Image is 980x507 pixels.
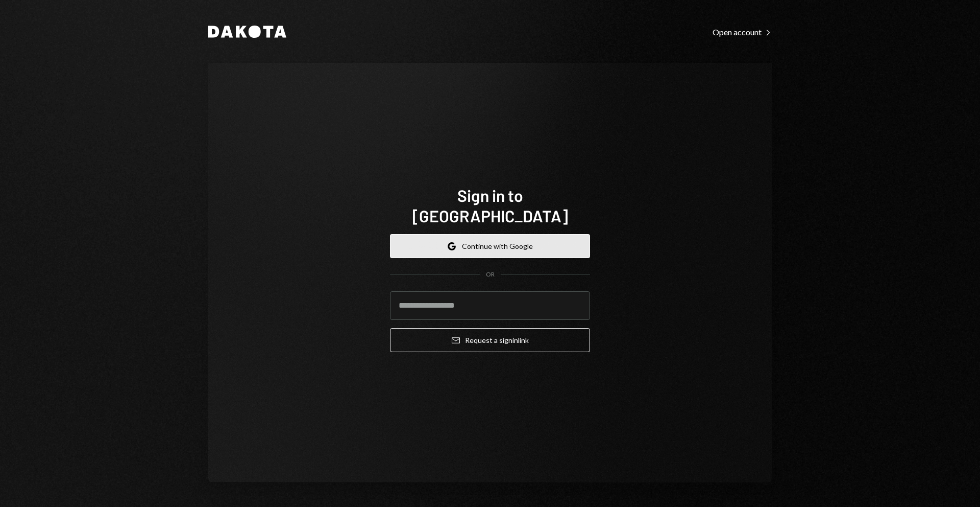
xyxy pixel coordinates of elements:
button: Request a signinlink [390,328,590,352]
h1: Sign in to [GEOGRAPHIC_DATA] [390,185,590,226]
button: Continue with Google [390,234,590,258]
div: OR [486,270,495,279]
a: Open account [713,26,772,37]
div: Open account [713,27,772,37]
